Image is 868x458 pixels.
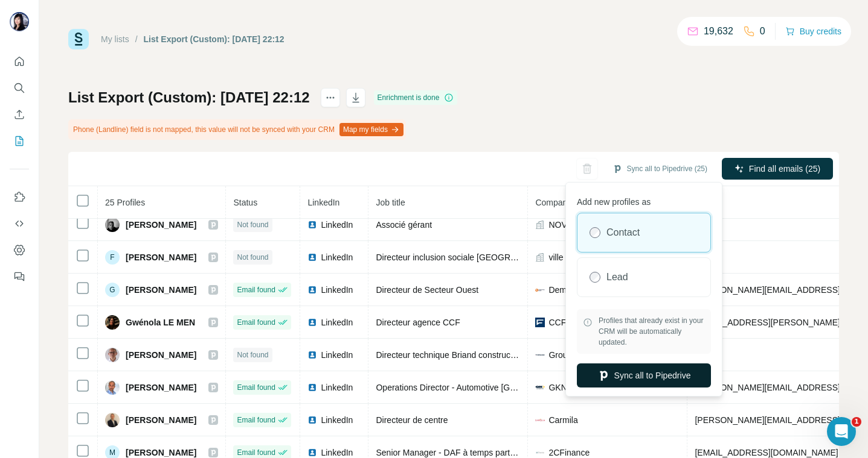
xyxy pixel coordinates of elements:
[376,220,432,230] span: Associé gérant
[695,448,838,457] span: [EMAIL_ADDRESS][DOMAIN_NAME]
[535,415,545,425] img: company-logo
[10,77,29,99] button: Search
[548,381,611,394] span: GKN Automotive
[105,250,120,265] div: F
[374,90,458,105] div: Enrichment is done
[376,383,589,392] span: Operations Director - Automotive [GEOGRAPHIC_DATA]
[307,415,317,425] img: LinkedIn logo
[126,316,195,328] span: Gwénola LE MEN
[126,219,196,231] span: [PERSON_NAME]
[307,350,317,360] img: LinkedIn logo
[321,219,353,231] span: LinkedIn
[307,318,317,327] img: LinkedIn logo
[307,383,317,392] img: LinkedIn logo
[144,33,285,45] div: List Export (Custom): [DATE] 22:12
[237,415,275,425] span: Email found
[10,266,29,287] button: Feedback
[237,219,268,230] span: Not found
[10,130,29,152] button: My lists
[126,414,196,426] span: [PERSON_NAME]
[376,415,448,425] span: Directeur de centre
[105,198,145,207] span: 25 Profiles
[321,414,353,426] span: LinkedIn
[237,317,275,328] span: Email found
[785,23,841,40] button: Buy credits
[10,186,29,208] button: Use Surfe on LinkedIn
[321,88,340,107] button: actions
[10,51,29,72] button: Quick start
[535,350,545,360] img: company-logo
[10,213,29,234] button: Use Surfe API
[321,284,353,296] span: LinkedIn
[535,318,545,327] img: company-logo
[135,33,138,45] li: /
[722,158,833,180] button: Find all emails (25)
[548,349,611,361] span: Groupe BRIAND
[307,253,317,262] img: LinkedIn logo
[105,218,120,232] img: Avatar
[321,349,353,361] span: LinkedIn
[339,123,403,136] button: Map my fields
[704,24,733,39] p: 19,632
[599,315,705,348] span: Profiles that already exist in your CRM will be automatically updated.
[535,285,545,295] img: company-logo
[852,417,861,427] span: 1
[10,239,29,261] button: Dashboard
[105,380,120,395] img: Avatar
[237,382,275,393] span: Email found
[237,252,268,263] span: Not found
[577,363,711,387] button: Sync all to Pipedrive
[307,198,339,207] span: LinkedIn
[376,198,405,207] span: Job title
[535,448,545,457] img: company-logo
[68,29,89,49] img: Surfe Logo
[376,253,695,262] span: Directeur inclusion sociale [GEOGRAPHIC_DATA]/[GEOGRAPHIC_DATA] Metropole
[548,284,609,296] span: Demathieu Bard
[606,270,628,284] label: Lead
[126,381,196,394] span: [PERSON_NAME]
[233,198,257,207] span: Status
[126,284,196,296] span: [PERSON_NAME]
[606,225,640,240] label: Contact
[604,160,716,178] button: Sync all to Pipedrive (25)
[237,447,275,458] span: Email found
[10,12,29,31] img: Avatar
[376,318,460,327] span: Directeur agence CCF
[10,104,29,125] button: Enrich CSV
[749,163,820,175] span: Find all emails (25)
[548,414,577,426] span: Carmila
[321,316,353,328] span: LinkedIn
[105,413,120,427] img: Avatar
[376,285,478,295] span: Directeur de Secteur Ouest
[548,251,665,263] span: ville de [GEOGRAPHIC_DATA]
[237,284,275,295] span: Email found
[307,448,317,457] img: LinkedIn logo
[307,285,317,295] img: LinkedIn logo
[126,349,196,361] span: [PERSON_NAME]
[321,381,353,394] span: LinkedIn
[105,315,120,330] img: Avatar
[101,34,129,44] a: My lists
[760,24,765,39] p: 0
[535,383,545,392] img: company-logo
[105,348,120,362] img: Avatar
[237,350,268,360] span: Not found
[535,198,571,207] span: Company
[321,251,353,263] span: LinkedIn
[548,316,597,328] span: CCF Banque
[376,448,584,457] span: Senior Manager - DAF à temps partagé / CFO part time
[68,88,310,107] h1: List Export (Custom): [DATE] 22:12
[548,219,579,231] span: NOVA'R
[126,251,196,263] span: [PERSON_NAME]
[307,220,317,230] img: LinkedIn logo
[827,417,856,446] iframe: Intercom live chat
[376,350,565,360] span: Directeur technique Briand construction metallique
[68,119,406,140] div: Phone (Landline) field is not mapped, this value will not be synced with your CRM
[105,283,120,297] div: G
[577,191,711,208] p: Add new profiles as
